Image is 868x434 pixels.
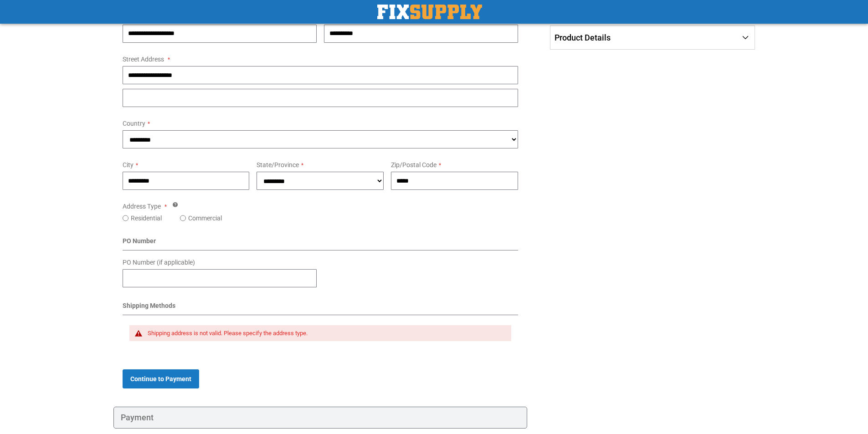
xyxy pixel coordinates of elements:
[123,120,145,127] span: Country
[257,161,299,168] span: State/Province
[123,161,134,168] span: City
[123,259,195,266] span: PO Number (if applicable)
[123,236,519,250] div: PO Number
[555,33,611,42] span: Product Details
[188,214,222,223] label: Commercial
[123,301,519,315] div: Shipping Methods
[391,161,437,168] span: Zip/Postal Code
[113,407,528,429] div: Payment
[377,5,482,19] img: Fix Industrial Supply
[123,56,164,63] span: Street Address
[123,369,199,388] button: Continue to Payment
[131,214,162,223] label: Residential
[377,5,482,19] a: store logo
[130,375,191,383] span: Continue to Payment
[123,203,161,210] span: Address Type
[148,330,503,337] div: Shipping address is not valid. Please specify the address type.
